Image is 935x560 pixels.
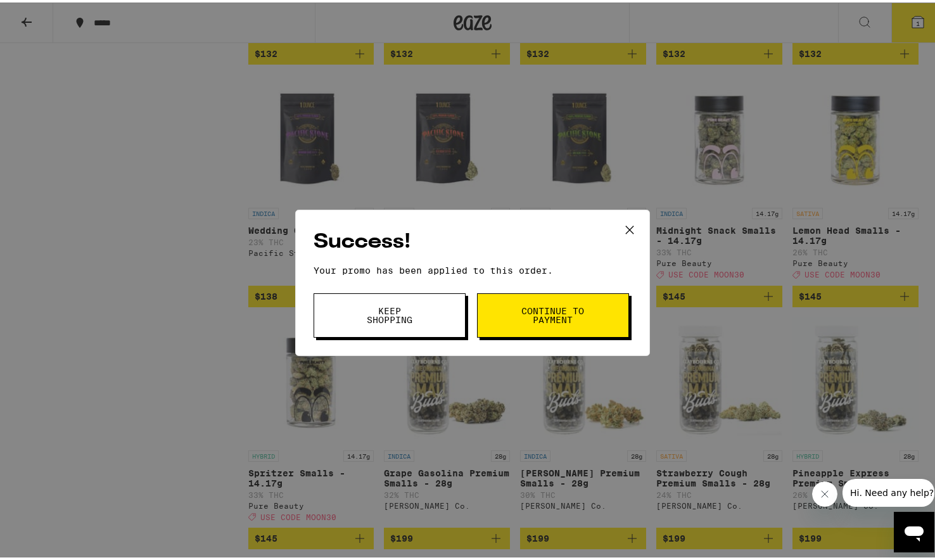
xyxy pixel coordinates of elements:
button: Continue to payment [477,291,629,335]
button: Keep Shopping [314,291,466,335]
span: Continue to payment [521,304,585,322]
h2: Success! [314,226,632,254]
span: Keep Shopping [357,304,422,322]
iframe: Button to launch messaging window [894,509,934,550]
p: Your promo has been applied to this order. [314,263,632,273]
iframe: Close message [812,479,837,504]
iframe: Message from company [843,476,934,504]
